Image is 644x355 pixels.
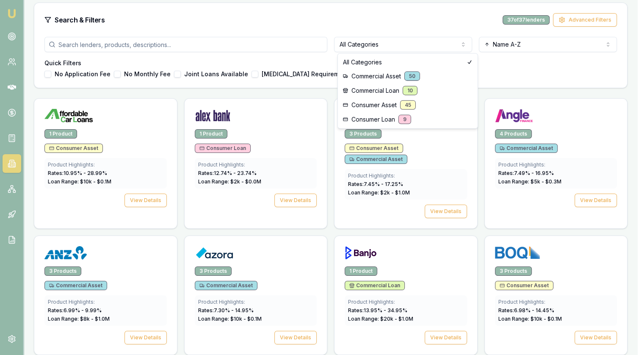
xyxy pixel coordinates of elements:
[403,86,417,95] div: 10
[398,115,411,124] div: 9
[351,101,397,109] span: Consumer Asset
[400,100,416,110] div: 45
[343,58,382,67] span: All Categories
[351,72,401,80] span: Commercial Asset
[351,86,399,95] span: Commercial Loan
[351,115,395,124] span: Consumer Loan
[404,72,420,81] div: 50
